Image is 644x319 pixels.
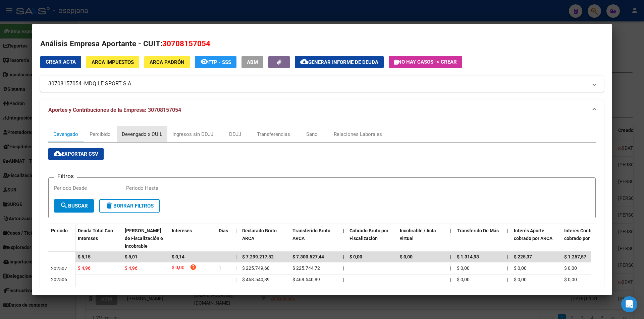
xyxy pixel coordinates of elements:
[229,131,241,138] div: DDJJ
[564,277,577,282] span: $ 0,00
[216,224,233,253] datatable-header-cell: Dias
[343,277,344,282] span: |
[51,228,68,233] span: Período
[564,265,577,271] span: $ 0,00
[350,228,388,241] span: Cobrado Bruto por Fiscalización
[84,80,132,88] span: MDQ LE SPORT S.A.
[51,266,67,271] span: 202507
[561,224,612,253] datatable-header-cell: Interés Contribución cobrado por ARCA
[343,254,344,259] span: |
[242,254,274,259] span: $ 7.299.217,52
[172,264,184,273] span: $ 0,00
[290,224,340,253] datatable-header-cell: Transferido Bruto ARCA
[514,265,527,271] span: $ 0,00
[507,265,508,271] span: |
[48,107,181,113] span: Aportes y Contribuciones de la Empresa: 30708157054
[75,224,122,253] datatable-header-cell: Deuda Total Con Intereses
[48,148,104,160] button: Exportar CSV
[48,224,75,252] datatable-header-cell: Período
[450,265,451,271] span: |
[92,59,134,65] span: ARCA Impuestos
[457,277,470,282] span: $ 0,00
[306,131,318,138] div: Sano
[105,203,154,209] span: Borrar Filtros
[125,265,138,271] span: $ 4,96
[190,264,197,270] i: help
[454,224,504,253] datatable-header-cell: Transferido De Más
[343,228,344,233] span: |
[162,39,210,48] span: 30708157054
[169,224,216,253] datatable-header-cell: Intereses
[90,131,111,138] div: Percibido
[195,56,236,68] button: FTP - SSS
[235,265,236,271] span: |
[347,224,397,253] datatable-header-cell: Cobrado Bruto por Fiscalización
[125,228,163,249] span: [PERSON_NAME] de Fiscalización e Incobrable
[200,58,208,66] mat-icon: remove_red_eye
[507,277,508,282] span: |
[239,224,290,253] datatable-header-cell: Declarado Bruto ARCA
[340,224,347,253] datatable-header-cell: |
[397,224,447,253] datatable-header-cell: Incobrable / Acta virtual
[450,277,451,282] span: |
[86,56,139,68] button: ARCA Impuestos
[53,131,78,138] div: Devengado
[450,254,451,259] span: |
[78,265,91,271] span: $ 4,96
[292,277,320,282] span: $ 468.540,89
[389,56,462,68] button: No hay casos -> Crear
[350,254,362,259] span: $ 0,00
[40,56,81,68] button: Crear Acta
[457,254,479,259] span: $ 1.314,93
[235,228,237,233] span: |
[511,224,561,253] datatable-header-cell: Interés Aporte cobrado por ARCA
[292,254,324,259] span: $ 7.300.527,44
[308,59,378,65] span: Generar informe de deuda
[450,228,451,233] span: |
[247,59,258,65] span: ABM
[504,224,511,253] datatable-header-cell: |
[54,172,77,180] h3: Filtros
[105,202,113,210] mat-icon: delete
[54,151,98,157] span: Exportar CSV
[242,228,277,241] span: Declarado Bruto ARCA
[51,277,67,282] span: 202506
[295,56,384,68] button: Generar informe de deuda
[144,56,190,68] button: ARCA Padrón
[564,254,586,259] span: $ 1.257,57
[343,265,344,271] span: |
[334,131,382,138] div: Relaciones Laborales
[242,265,270,271] span: $ 225.749,68
[172,131,213,138] div: Ingresos sin DDJJ
[514,254,532,259] span: $ 225,37
[122,131,162,138] div: Devengado x CUIL
[208,59,231,65] span: FTP - SSS
[242,277,270,282] span: $ 468.540,89
[78,254,91,259] span: $ 5,15
[99,199,160,213] button: Borrar Filtros
[400,228,436,241] span: Incobrable / Acta virtual
[514,228,552,241] span: Interés Aporte cobrado por ARCA
[507,228,508,233] span: |
[457,228,499,233] span: Transferido De Más
[514,277,527,282] span: $ 0,00
[78,228,113,241] span: Deuda Total Con Intereses
[300,58,308,66] mat-icon: cloud_download
[235,254,237,259] span: |
[60,202,68,210] mat-icon: search
[48,80,588,88] mat-panel-title: 30708157054 -
[40,99,604,121] mat-expansion-panel-header: Aportes y Contribuciones de la Empresa: 30708157054
[54,150,62,158] mat-icon: cloud_download
[172,254,184,259] span: $ 0,14
[507,254,508,259] span: |
[457,265,470,271] span: $ 0,00
[233,224,239,253] datatable-header-cell: |
[564,228,608,241] span: Interés Contribución cobrado por ARCA
[621,296,637,312] div: Open Intercom Messenger
[125,254,138,259] span: $ 5,01
[46,59,76,65] span: Crear Acta
[241,56,263,68] button: ABM
[122,224,169,253] datatable-header-cell: Deuda Bruta Neto de Fiscalización e Incobrable
[394,59,457,65] span: No hay casos -> Crear
[400,254,413,259] span: $ 0,00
